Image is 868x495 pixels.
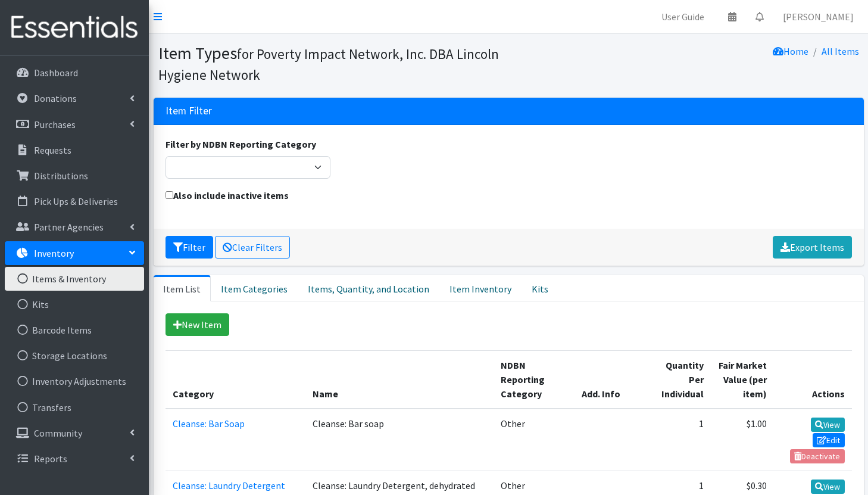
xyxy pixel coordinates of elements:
td: Other [494,409,574,471]
a: Kits [5,292,144,316]
p: Dashboard [34,67,78,79]
input: Also include inactive items [166,191,173,199]
p: Donations [34,92,77,104]
a: Barcode Items [5,318,144,342]
p: Reports [34,453,67,465]
p: Requests [34,144,71,156]
label: Also include inactive items [166,188,289,203]
p: Partner Agencies [34,221,104,233]
td: $1.00 [711,409,774,471]
p: Pick Ups & Deliveries [34,195,118,207]
p: Inventory [34,247,74,259]
a: Item List [154,275,211,301]
img: HumanEssentials [5,8,144,48]
a: User Guide [652,5,714,29]
a: Inventory [5,241,144,265]
h1: Item Types [158,43,504,84]
a: Community [5,421,144,445]
a: View [811,480,845,494]
th: Category [166,351,306,409]
a: Purchases [5,113,144,136]
a: Export Items [773,236,852,259]
a: Reports [5,447,144,471]
a: Items, Quantity, and Location [298,275,439,301]
a: Dashboard [5,61,144,85]
h3: Item Filter [166,105,212,117]
p: Distributions [34,170,88,182]
a: Requests [5,138,144,162]
a: Storage Locations [5,344,144,368]
button: Filter [166,236,213,259]
a: Kits [522,275,558,301]
th: Quantity Per Individual [643,351,711,409]
a: Partner Agencies [5,215,144,239]
label: Filter by NDBN Reporting Category [166,137,316,151]
a: Clear Filters [215,236,290,259]
a: Distributions [5,164,144,188]
th: Name [305,351,494,409]
a: Item Categories [211,275,298,301]
th: Fair Market Value (per item) [711,351,774,409]
p: Community [34,427,82,439]
th: Actions [774,351,851,409]
a: Cleanse: Bar Soap [173,418,245,429]
td: Cleanse: Bar soap [305,409,494,471]
small: for Poverty Impact Network, Inc. DBA Lincoln Hygiene Network [158,45,499,83]
a: View [811,418,845,432]
p: Purchases [34,119,76,130]
a: Item Inventory [439,275,522,301]
a: Edit [813,433,845,447]
th: NDBN Reporting Category [494,351,574,409]
td: 1 [643,409,711,471]
a: Home [773,45,808,57]
a: New Item [166,313,229,336]
a: Donations [5,86,144,110]
a: All Items [822,45,859,57]
a: Transfers [5,396,144,419]
th: Add. Info [574,351,643,409]
a: Pick Ups & Deliveries [5,189,144,213]
a: Inventory Adjustments [5,369,144,393]
a: [PERSON_NAME] [773,5,863,29]
a: Items & Inventory [5,267,144,291]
